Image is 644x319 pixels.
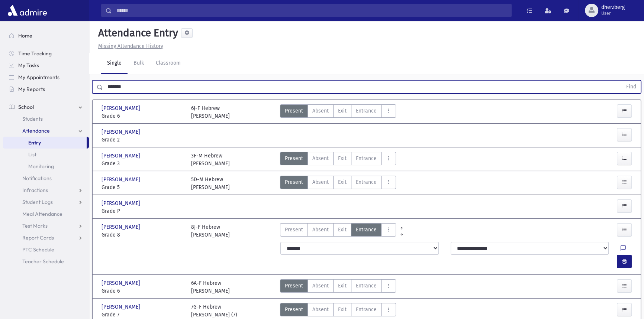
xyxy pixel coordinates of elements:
[312,282,329,290] span: Absent
[3,125,89,137] a: Attendance
[191,303,237,319] div: 7G-F Hebrew [PERSON_NAME] (7)
[191,223,230,239] div: 8J-F Hebrew [PERSON_NAME]
[338,107,347,115] span: Exit
[338,226,347,234] span: Exit
[22,175,52,182] span: Notifications
[285,306,303,313] span: Present
[356,226,377,234] span: Entrance
[18,62,39,69] span: My Tasks
[280,152,396,167] div: AttTypes
[95,27,178,39] h5: Attendance Entry
[622,81,641,93] button: Find
[356,282,377,290] span: Entrance
[3,149,89,160] a: List
[102,128,142,136] span: [PERSON_NAME]
[3,48,89,59] a: Time Tracking
[22,199,53,205] span: Student Logs
[102,183,184,191] span: Grade 5
[102,199,142,207] span: [PERSON_NAME]
[102,223,142,231] span: [PERSON_NAME]
[28,139,41,146] span: Entry
[3,172,89,184] a: Notifications
[356,107,377,115] span: Entrance
[22,211,62,217] span: Meal Attendance
[102,160,184,167] span: Grade 3
[101,53,128,74] a: Single
[280,104,396,120] div: AttTypes
[312,107,329,115] span: Absent
[285,178,303,186] span: Present
[280,223,396,239] div: AttTypes
[3,196,89,208] a: Student Logs
[601,4,625,10] span: dherzberg
[3,220,89,232] a: Test Marks
[102,303,142,311] span: [PERSON_NAME]
[22,127,50,134] span: Attendance
[338,154,347,162] span: Exit
[285,282,303,290] span: Present
[191,104,230,120] div: 6J-F Hebrew [PERSON_NAME]
[191,152,230,167] div: 3F-M Hebrew [PERSON_NAME]
[18,104,34,110] span: School
[338,178,347,186] span: Exit
[3,83,89,95] a: My Reports
[3,232,89,244] a: Report Cards
[3,113,89,125] a: Students
[18,32,32,39] span: Home
[312,306,329,313] span: Absent
[312,154,329,162] span: Absent
[3,208,89,220] a: Meal Attendance
[95,43,163,49] a: Missing Attendance History
[28,163,54,170] span: Monitoring
[18,86,45,92] span: My Reports
[98,43,163,49] u: Missing Attendance History
[112,4,511,17] input: Search
[338,282,347,290] span: Exit
[22,115,43,122] span: Students
[312,178,329,186] span: Absent
[28,151,36,158] span: List
[22,187,48,193] span: Infractions
[102,279,142,287] span: [PERSON_NAME]
[22,222,48,229] span: Test Marks
[22,234,54,241] span: Report Cards
[18,50,52,57] span: Time Tracking
[102,231,184,239] span: Grade 8
[102,136,184,144] span: Grade 2
[18,74,59,81] span: My Appointments
[3,137,87,149] a: Entry
[102,287,184,295] span: Grade 6
[128,53,150,74] a: Bulk
[102,104,142,112] span: [PERSON_NAME]
[356,178,377,186] span: Entrance
[3,71,89,83] a: My Appointments
[102,152,142,160] span: [PERSON_NAME]
[22,246,54,253] span: PTC Schedule
[102,176,142,183] span: [PERSON_NAME]
[3,184,89,196] a: Infractions
[3,30,89,42] a: Home
[3,59,89,71] a: My Tasks
[285,154,303,162] span: Present
[6,3,49,18] img: AdmirePro
[312,226,329,234] span: Absent
[601,10,625,16] span: User
[191,279,230,295] div: 6A-F Hebrew [PERSON_NAME]
[280,303,396,319] div: AttTypes
[3,160,89,172] a: Monitoring
[3,101,89,113] a: School
[3,244,89,255] a: PTC Schedule
[150,53,187,74] a: Classroom
[356,154,377,162] span: Entrance
[191,176,230,191] div: 5D-M Hebrew [PERSON_NAME]
[280,176,396,191] div: AttTypes
[3,255,89,267] a: Teacher Schedule
[285,226,303,234] span: Present
[102,207,184,215] span: Grade P
[102,311,184,319] span: Grade 7
[22,258,64,265] span: Teacher Schedule
[285,107,303,115] span: Present
[102,112,184,120] span: Grade 6
[280,279,396,295] div: AttTypes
